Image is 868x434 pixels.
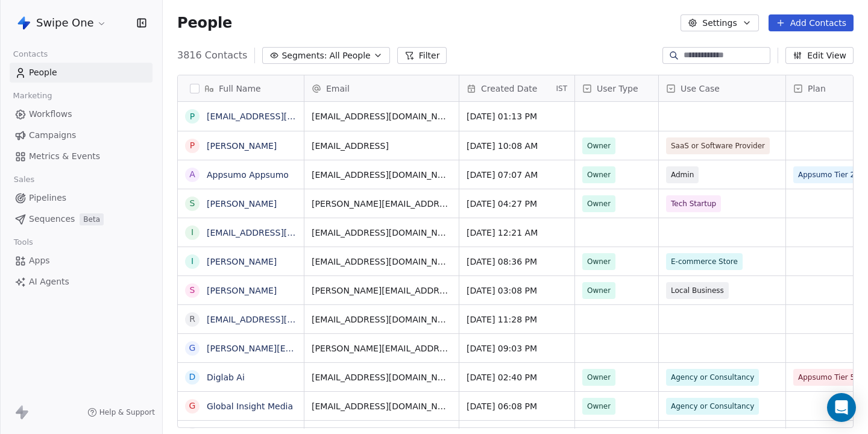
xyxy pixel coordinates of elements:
[587,285,611,297] span: Owner
[467,198,567,210] span: [DATE] 04:27 PM
[190,110,195,123] div: p
[326,83,350,95] span: Email
[10,188,153,208] a: Pipelines
[467,256,567,268] span: [DATE] 08:36 PM
[671,285,724,297] span: Local Business
[8,233,38,251] span: Tools
[207,315,354,324] a: [EMAIL_ADDRESS][DOMAIN_NAME]
[459,75,574,101] div: Created DateIST
[575,75,658,101] div: User Type
[671,256,738,268] span: E-commerce Store
[467,371,567,383] span: [DATE] 02:40 PM
[207,112,354,121] a: [EMAIL_ADDRESS][DOMAIN_NAME]
[29,213,75,225] span: Sequences
[587,371,611,383] span: Owner
[178,75,304,101] div: Full Name
[681,83,720,95] span: Use Case
[207,228,354,237] a: [EMAIL_ADDRESS][DOMAIN_NAME]
[587,140,611,152] span: Owner
[10,146,153,166] a: Metrics & Events
[10,272,153,292] a: AI Agents
[207,257,277,266] a: [PERSON_NAME]
[467,169,567,181] span: [DATE] 07:07 AM
[190,139,195,152] div: P
[29,275,69,288] span: AI Agents
[304,75,459,101] div: Email
[329,49,370,62] span: All People
[10,251,153,271] a: Apps
[671,140,765,152] span: SaaS or Software Provider
[587,256,611,268] span: Owner
[397,47,447,64] button: Filter
[189,168,195,181] div: A
[207,373,245,382] a: Diglab Ai
[189,371,196,383] div: D
[207,401,293,411] a: Global Insight Media
[312,140,451,152] span: [EMAIL_ADDRESS]
[87,407,155,417] a: Help & Support
[189,313,195,325] div: r
[597,83,638,95] span: User Type
[99,407,155,417] span: Help & Support
[681,14,758,31] button: Settings
[312,256,451,268] span: [EMAIL_ADDRESS][DOMAIN_NAME]
[312,110,451,122] span: [EMAIL_ADDRESS][DOMAIN_NAME]
[29,254,50,267] span: Apps
[785,47,854,64] button: Edit View
[10,104,153,124] a: Workflows
[467,342,567,354] span: [DATE] 09:03 PM
[481,83,537,95] span: Created Date
[769,14,854,31] button: Add Contacts
[191,255,193,268] div: i
[659,75,785,101] div: Use Case
[467,110,567,122] span: [DATE] 01:13 PM
[827,393,856,422] div: Open Intercom Messenger
[312,342,451,354] span: [PERSON_NAME][EMAIL_ADDRESS][DOMAIN_NAME]
[14,13,109,33] button: Swipe One
[177,14,232,32] span: People
[798,371,855,383] span: Appsumo Tier 5
[29,192,66,204] span: Pipelines
[8,87,57,105] span: Marketing
[587,198,611,210] span: Owner
[312,313,451,325] span: [EMAIL_ADDRESS][DOMAIN_NAME]
[281,49,327,62] span: Segments:
[467,400,567,412] span: [DATE] 06:08 PM
[10,63,153,83] a: People
[671,169,694,181] span: Admin
[207,170,289,180] a: Appsumo Appsumo
[10,125,153,145] a: Campaigns
[29,150,100,163] span: Metrics & Events
[17,16,31,30] img: Swipe%20One%20Logo%201-1.svg
[178,102,304,429] div: grid
[80,213,104,225] span: Beta
[312,371,451,383] span: [EMAIL_ADDRESS][DOMAIN_NAME]
[467,227,567,239] span: [DATE] 12:21 AM
[556,84,567,93] span: IST
[10,209,153,229] a: SequencesBeta
[8,45,53,63] span: Contacts
[467,140,567,152] span: [DATE] 10:08 AM
[312,400,451,412] span: [EMAIL_ADDRESS][DOMAIN_NAME]
[671,371,754,383] span: Agency or Consultancy
[219,83,261,95] span: Full Name
[191,226,193,239] div: i
[189,400,196,412] div: G
[189,342,196,354] div: g
[190,284,195,297] div: S
[587,400,611,412] span: Owner
[671,400,754,412] span: Agency or Consultancy
[177,48,247,63] span: 3816 Contacts
[29,129,76,142] span: Campaigns
[207,286,277,295] a: [PERSON_NAME]
[207,141,277,151] a: [PERSON_NAME]
[36,15,94,31] span: Swipe One
[798,169,855,181] span: Appsumo Tier 2
[312,285,451,297] span: [PERSON_NAME][EMAIL_ADDRESS][DOMAIN_NAME]
[190,197,195,210] div: S
[312,227,451,239] span: [EMAIL_ADDRESS][DOMAIN_NAME]
[8,171,40,189] span: Sales
[29,66,57,79] span: People
[207,344,424,353] a: [PERSON_NAME][EMAIL_ADDRESS][DOMAIN_NAME]
[467,285,567,297] span: [DATE] 03:08 PM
